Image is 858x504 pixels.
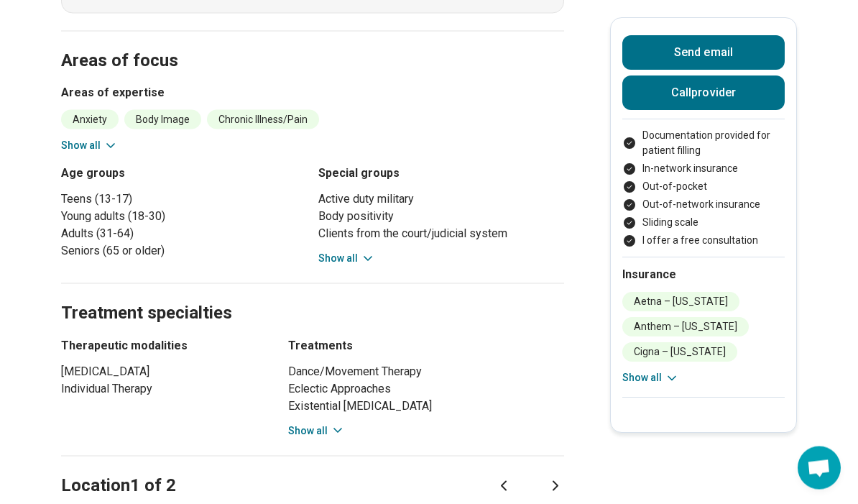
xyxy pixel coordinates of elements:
[622,35,785,70] button: Send email
[288,398,564,415] li: Existential [MEDICAL_DATA]
[622,370,679,385] button: Show all
[61,138,118,153] button: Show all
[61,380,262,398] li: Individual Therapy
[318,165,564,182] h3: Special groups
[622,317,749,336] li: Anthem – [US_STATE]
[622,179,785,194] li: Out-of-pocket
[622,161,785,176] li: In-network insurance
[124,110,201,129] li: Body Image
[622,75,785,110] button: Callprovider
[61,363,262,380] li: [MEDICAL_DATA]
[61,242,307,260] li: Seniors (65 or older)
[318,225,564,242] li: Clients from the court/judicial system
[622,128,785,158] li: Documentation provided for patient filling
[288,380,564,398] li: Eclectic Approaches
[622,215,785,230] li: Sliding scale
[318,208,564,225] li: Body positivity
[61,208,307,225] li: Young adults (18-30)
[288,363,564,380] li: Dance/Movement Therapy
[622,128,785,248] ul: Payment options
[622,233,785,248] li: I offer a free consultation
[622,292,739,311] li: Aetna – [US_STATE]
[61,84,564,101] h3: Areas of expertise
[288,423,345,439] button: Show all
[318,251,375,266] button: Show all
[622,266,785,283] h2: Insurance
[61,165,307,182] h3: Age groups
[61,474,176,498] h2: Location 1 of 2
[622,197,785,212] li: Out-of-network insurance
[61,267,564,326] h2: Treatment specialties
[318,191,564,208] li: Active duty military
[288,337,564,354] h3: Treatments
[798,446,841,490] a: Open chat
[61,191,307,208] li: Teens (13-17)
[622,342,737,362] li: Cigna – [US_STATE]
[61,337,262,354] h3: Therapeutic modalities
[207,110,319,129] li: Chronic Illness/Pain
[61,110,119,129] li: Anxiety
[61,14,564,73] h2: Areas of focus
[61,225,307,242] li: Adults (31-64)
